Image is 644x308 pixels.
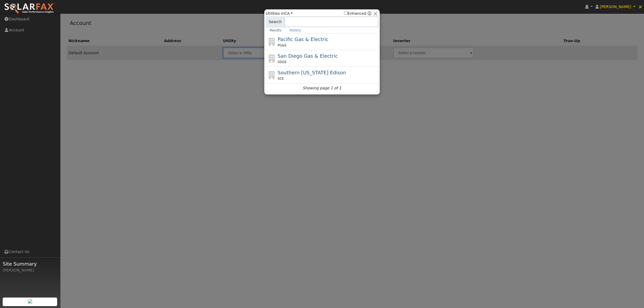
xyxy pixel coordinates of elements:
span: Southern [US_STATE] Edison [278,70,346,75]
span: SCE [278,76,284,81]
img: retrieve [28,299,32,303]
span: Show enhanced providers [344,11,371,16]
span: Utilities in [266,11,293,16]
span: PG&E [278,43,287,48]
span: Pacific Gas & Electric [278,36,328,42]
img: SolarFax [4,3,54,14]
input: Enhanced [344,11,347,15]
span: Site Summary [3,260,57,267]
a: History [286,27,305,34]
i: Showing page 1 of 1 [303,85,341,91]
span: Search [266,16,285,27]
span: San Diego Gas & Electric [278,53,338,59]
a: Results [266,27,286,34]
a: CA [284,11,293,16]
div: [PERSON_NAME] [3,267,57,273]
span: [PERSON_NAME] [600,5,631,9]
label: Enhanced [344,11,366,16]
a: Enhanced Providers [368,11,371,16]
span: SDGE [278,60,287,64]
span: × [638,3,643,10]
